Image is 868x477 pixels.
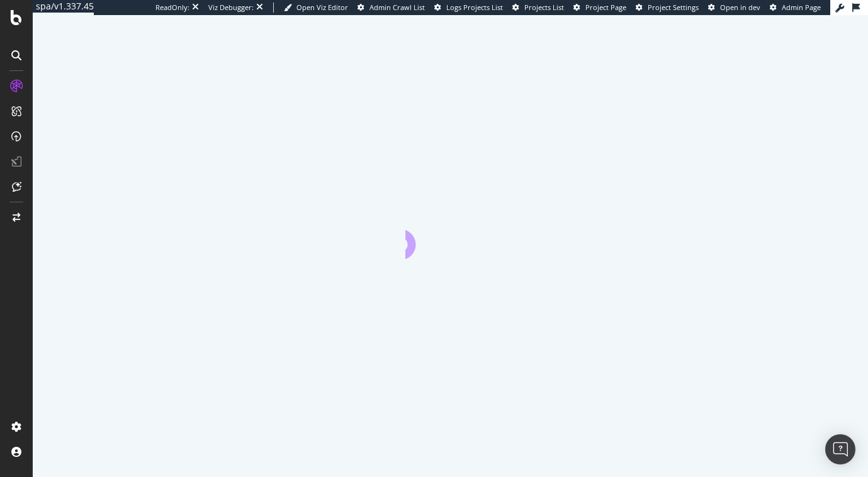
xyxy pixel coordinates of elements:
[825,434,855,464] div: Open Intercom Messenger
[358,3,425,13] a: Admin Crawl List
[284,3,348,13] a: Open Viz Editor
[585,3,626,12] span: Project Page
[369,3,425,12] span: Admin Crawl List
[648,3,699,12] span: Project Settings
[434,3,503,13] a: Logs Projects List
[524,3,564,12] span: Projects List
[573,3,626,13] a: Project Page
[208,3,254,13] div: Viz Debugger:
[708,3,760,13] a: Open in dev
[296,3,348,12] span: Open Viz Editor
[770,3,821,13] a: Admin Page
[636,3,699,13] a: Project Settings
[512,3,564,13] a: Projects List
[720,3,760,12] span: Open in dev
[155,3,189,13] div: ReadOnly:
[405,214,496,259] div: animation
[782,3,821,12] span: Admin Page
[446,3,503,12] span: Logs Projects List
